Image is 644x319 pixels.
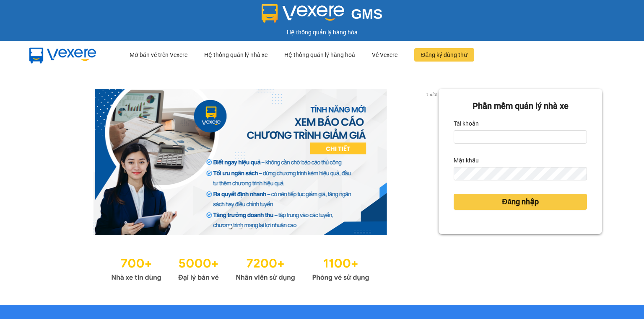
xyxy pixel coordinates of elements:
img: mbUUG5Q.png [21,41,105,69]
div: Hệ thống quản lý hàng hóa [2,28,642,37]
button: Đăng ký dùng thử [414,48,474,62]
button: Đăng nhập [454,194,587,210]
li: slide item 2 [239,225,242,229]
img: logo 2 [262,4,345,23]
a: GMS [262,13,383,19]
input: Mật khẩu [454,167,587,180]
input: Tài khoản [454,130,587,144]
div: Hệ thống quản lý nhà xe [204,41,267,68]
li: slide item 1 [229,225,232,229]
img: Statistics.png [111,252,369,284]
label: Tài khoản [454,117,479,130]
button: next slide / item [427,89,439,235]
div: Về Vexere [372,41,397,68]
span: Đăng ký dùng thử [421,50,467,59]
div: Hệ thống quản lý hàng hoá [284,41,355,68]
p: 1 of 3 [424,89,439,100]
label: Mật khẩu [454,154,479,167]
li: slide item 3 [249,225,252,229]
div: Phần mềm quản lý nhà xe [454,100,587,113]
button: previous slide / item [42,89,54,235]
div: Mở bán vé trên Vexere [130,41,187,68]
span: GMS [351,6,382,22]
span: Đăng nhập [502,196,539,208]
